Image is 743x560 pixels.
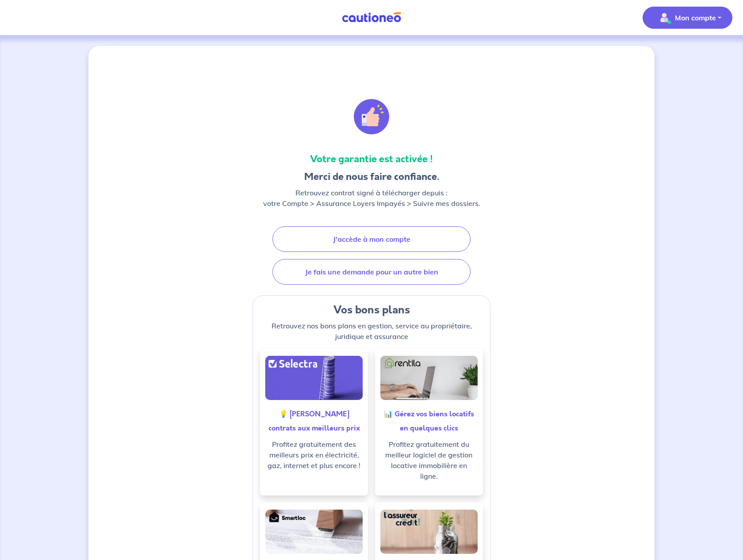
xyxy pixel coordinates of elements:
[380,356,477,400] img: good-deals-rentila.alt
[354,99,389,134] img: illu_alert_hand.svg
[382,407,476,435] h5: 📊 Gérez vos biens locatifs en quelques clics
[657,11,671,25] img: illu_account_valid_menu.svg
[310,152,433,166] strong: Votre garantie est activée !
[263,170,480,184] h3: Merci de nous faire confiance.
[260,320,483,342] p: Retrouvez nos bons plans en gestion, service au propriétaire, juridique et assurance
[272,226,471,252] a: J'accède à mon compte
[267,439,361,471] p: Profitez gratuitement des meilleurs prix en électricité, gaz, internet et plus encore !
[267,407,361,435] h5: 💡 [PERSON_NAME] contrats aux meilleurs prix
[265,356,362,400] img: good-deals-selectra.alt
[338,12,405,23] img: Cautioneo
[263,187,480,209] p: Retrouvez contrat signé à télécharger depuis : votre Compte > Assurance Loyers Impayés > Suivre m...
[382,439,476,481] p: Profitez gratuitement du meilleur logiciel de gestion locative immobilière en ligne.
[265,510,362,554] img: good-deals-smartloc.alt
[643,7,732,29] button: illu_account_valid_menu.svgMon compte
[380,510,477,554] img: good-deals-agil.alt
[675,12,716,23] p: Mon compte
[272,259,471,285] a: Je fais une demande pour un autre bien
[260,303,483,317] h4: Vos bons plans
